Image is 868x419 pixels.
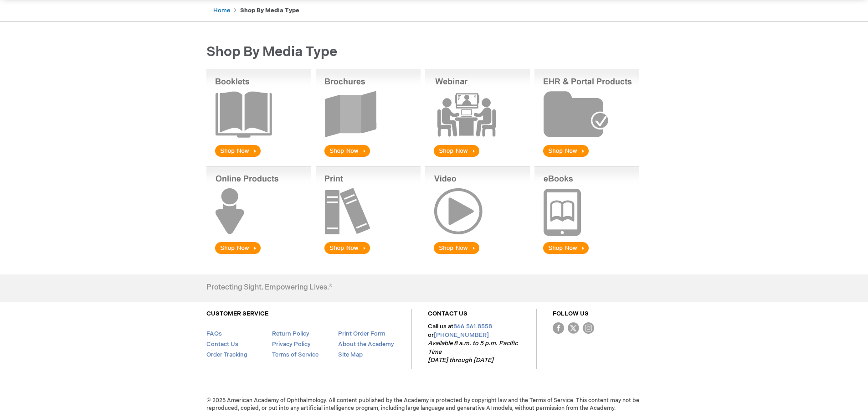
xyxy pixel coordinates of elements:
[425,166,530,256] img: Video
[206,330,222,337] a: FAQs
[316,250,421,258] a: Print
[206,69,311,159] img: Booklets
[534,166,639,256] img: eBook
[213,7,230,14] a: Home
[425,250,530,258] a: Video
[534,153,639,160] a: EHR & Portal Products
[206,351,247,358] a: Order Tracking
[553,322,564,334] img: Facebook
[206,153,311,160] a: Booklets
[200,397,669,412] span: © 2025 American Academy of Ophthalmology. All content published by the Academy is protected by co...
[583,322,594,334] img: instagram
[428,310,467,317] a: CONTACT US
[206,250,311,258] a: Online Products
[272,330,309,337] a: Return Policy
[428,322,520,365] p: Call us at or
[425,153,530,160] a: Webinar
[206,166,311,256] img: Online
[272,351,318,358] a: Terms of Service
[316,69,421,159] img: Brochures
[206,44,337,60] span: Shop by Media Type
[534,250,639,258] a: eBook
[272,341,311,348] a: Privacy Policy
[338,341,394,348] a: About the Academy
[316,166,421,256] img: Print
[316,153,421,160] a: Brochures
[206,284,332,292] h4: Protecting Sight. Empowering Lives.®
[206,310,268,317] a: CUSTOMER SERVICE
[240,7,299,14] strong: Shop by Media Type
[338,351,363,358] a: Site Map
[425,69,530,159] img: Webinar
[534,69,639,159] img: EHR & Portal Products
[206,341,238,348] a: Contact Us
[434,331,489,339] a: [PHONE_NUMBER]
[428,340,518,364] em: Available 8 a.m. to 5 p.m. Pacific Time [DATE] through [DATE]
[553,310,589,317] a: FOLLOW US
[568,322,579,334] img: Twitter
[338,330,385,337] a: Print Order Form
[453,323,492,330] a: 866.561.8558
